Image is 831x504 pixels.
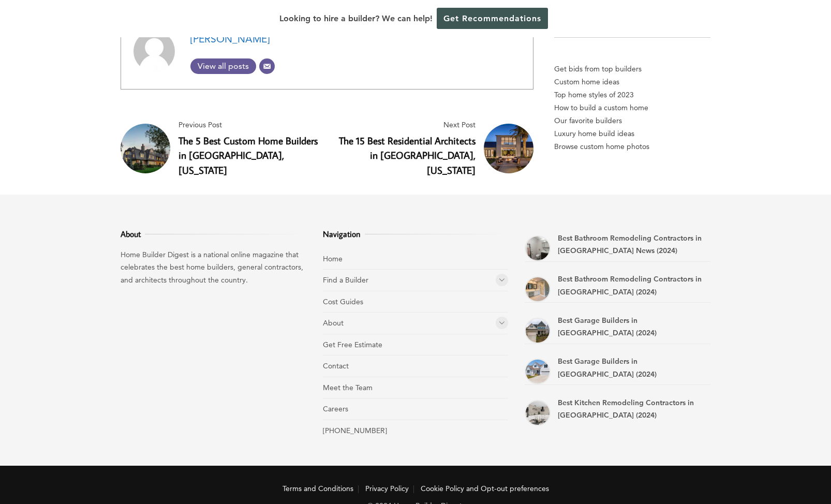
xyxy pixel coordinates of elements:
[554,127,710,140] a: Luxury home build ideas
[323,254,343,263] a: Home
[179,134,318,177] a: The 5 Best Custom Home Builders in [GEOGRAPHIC_DATA], [US_STATE]
[323,426,387,435] a: [PHONE_NUMBER]
[558,398,694,420] a: Best Kitchen Remodeling Contractors in [GEOGRAPHIC_DATA] (2024)
[437,8,548,29] a: Get Recommendations
[365,484,409,493] a: Privacy Policy
[323,404,348,413] a: Careers
[323,340,382,349] a: Get Free Estimate
[283,484,353,493] a: Terms and Conditions
[421,484,549,493] a: Cookie Policy and Opt-out preferences
[558,316,657,338] a: Best Garage Builders in [GEOGRAPHIC_DATA] (2024)
[554,63,710,76] p: Get bids from top builders
[121,228,306,240] h3: About
[323,297,363,306] a: Cost Guides
[554,76,710,88] a: Custom home ideas
[323,361,349,370] a: Contact
[525,276,551,302] a: Best Bathroom Remodeling Contractors in Norfolk (2024)
[554,101,710,114] a: How to build a custom home
[331,118,476,131] span: Next Post
[554,140,710,153] a: Browse custom home photos
[525,235,551,261] a: Best Bathroom Remodeling Contractors in Newport News (2024)
[525,318,551,344] a: Best Garage Builders in Suffolk (2024)
[558,274,702,297] a: Best Bathroom Remodeling Contractors in [GEOGRAPHIC_DATA] (2024)
[121,248,306,287] p: Home Builder Digest is a national online magazine that celebrates the best home builders, general...
[259,58,275,74] a: Email
[554,114,710,127] a: Our favorite builders
[323,318,344,328] a: About
[323,383,373,392] a: Meet the Team
[190,61,256,71] span: View all posts
[558,357,657,379] a: Best Garage Builders in [GEOGRAPHIC_DATA] (2024)
[190,58,256,74] a: View all posts
[179,118,323,131] span: Previous Post
[558,233,702,256] a: Best Bathroom Remodeling Contractors in [GEOGRAPHIC_DATA] News (2024)
[323,228,509,240] h3: Navigation
[525,359,551,384] a: Best Garage Builders in Chesapeake (2024)
[133,31,175,72] img: Adam Scharf
[339,134,476,177] a: The 15 Best Residential Architects in [GEOGRAPHIC_DATA], [US_STATE]
[190,33,270,45] a: [PERSON_NAME]
[323,275,368,285] a: Find a Builder
[632,429,819,492] iframe: Drift Widget Chat Controller
[554,88,710,101] a: Top home styles of 2023
[525,400,551,426] a: Best Kitchen Remodeling Contractors in Smithfield (2024)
